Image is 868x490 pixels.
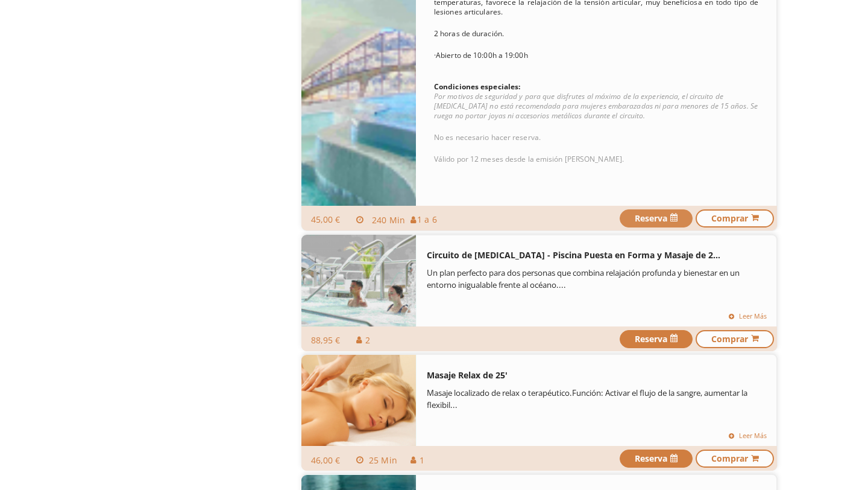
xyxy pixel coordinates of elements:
[372,210,405,230] span: 240 Min
[635,332,678,345] span: Reserva
[427,250,728,261] h2: Circuito de Talasoterapia - Piscina Puesta en Forma y Masaje de 25' para 2 personas
[434,91,758,121] em: Por motivos de seguridad y para que disfrutes al máximo de la experiencia, el circuito de [MEDICA...
[635,212,678,224] span: Reserva
[635,452,678,465] span: Reserva
[410,208,437,232] span: Este servicio puede ser disfrutado por 1 a 6 personas al mismo tiempo
[711,332,758,345] span: Comprar
[427,387,767,412] div: Masaje localizado de relax o terapéutico.Función: Activar el flujo de la sangre, aumentar la flex...
[434,133,770,142] p: No es necesario hacer reserva.
[434,82,520,92] label: Condiciones especiales:
[434,154,770,164] p: Válido por 12 meses desde la emisión [PERSON_NAME].
[427,370,728,381] h2: Masaje Relax de 25'
[711,212,758,224] span: Comprar
[711,452,758,465] span: Comprar
[311,208,350,232] span: Precio por personaPrecio para @people personas.
[427,267,767,291] div: Un plan perfecto para dos personas que combina relajación profunda y bienestar en un entorno inig...
[301,235,416,328] img: 18._gloria_palace_san_agustin_pool_in_shape
[301,355,416,448] img: masaje_14
[311,328,350,352] span: Precio para 2 personas
[356,328,404,352] span: Este servicio puede ser disfrutado por 2 personas al mismo tiempo
[434,29,758,39] p: 2 horas de duración.
[434,51,758,60] p: ·Abierto de 10:00h a 19:00h
[311,448,350,472] span: Precio por personaPrecio para @people personas.
[410,448,459,472] span: Este es un servicio individual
